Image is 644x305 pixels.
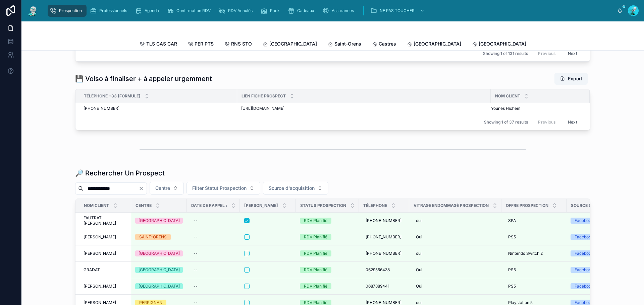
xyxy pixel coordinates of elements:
a: [GEOGRAPHIC_DATA] [135,218,183,224]
a: -- [191,281,236,292]
a: RDV Annulés [217,5,257,17]
span: [GEOGRAPHIC_DATA] [479,41,526,47]
div: [GEOGRAPHIC_DATA] [139,267,180,273]
span: Oui [416,284,422,289]
a: SAINT-ORENS [135,234,183,240]
a: [GEOGRAPHIC_DATA] [472,38,526,51]
span: Prospection [59,8,82,13]
span: oui [416,218,422,223]
button: Select Button [263,182,328,195]
a: PS5 [505,281,562,292]
span: Date de Rappel : [191,203,227,208]
div: [GEOGRAPHIC_DATA] [139,218,180,224]
div: RDV Planifié [304,283,327,289]
div: RDV Planifié [304,267,327,273]
div: RDV Planifié [304,234,327,240]
button: Select Button [186,182,260,195]
div: -- [194,267,198,273]
div: Facebook [575,218,593,224]
span: [PERSON_NAME] [84,251,116,256]
span: Showing 1 of 131 results [483,51,528,56]
a: [GEOGRAPHIC_DATA] [135,267,183,273]
a: Oui [413,232,497,242]
a: RDV Planifié [300,250,355,256]
span: PER PTS [195,41,214,47]
span: Cadeaux [297,8,314,13]
div: -- [194,234,198,240]
span: Oui [416,267,422,273]
div: [GEOGRAPHIC_DATA] [139,283,180,289]
div: SAINT-ORENS [139,234,167,240]
span: [PERSON_NAME] [244,203,278,208]
span: [URL][DOMAIN_NAME] [241,106,284,111]
span: Téléphone [363,203,387,208]
span: RDV Annulés [228,8,253,13]
span: Agenda [145,8,159,13]
div: Facebook [575,267,593,273]
button: Select Button [150,182,184,195]
span: PS5 [508,267,516,273]
a: NE PAS TOUCHER [368,5,428,17]
span: Younes Hichem [491,106,521,111]
span: Status Prospection [300,203,346,208]
a: SPA [505,215,562,226]
a: -- [191,264,236,275]
div: [GEOGRAPHIC_DATA] [139,250,180,256]
span: Saint-Orens [334,41,361,47]
span: 0687889441 [366,284,389,289]
span: Téléphone +33 (formule) [84,93,141,99]
div: Facebook [575,250,593,256]
a: Agenda [133,5,164,17]
span: oui [416,251,422,256]
a: Rack [259,5,284,17]
a: [GEOGRAPHIC_DATA] [135,283,183,289]
span: [PERSON_NAME] [84,234,116,240]
a: PS5 [505,232,562,242]
span: Oui [416,234,422,240]
a: Facebook [571,250,628,256]
span: PS5 [508,234,516,240]
div: -- [194,251,198,256]
a: [URL][DOMAIN_NAME] [241,106,487,111]
div: RDV Planifié [304,218,327,224]
h1: 💾 Voiso à finaliser + à appeler urgemment [75,74,212,83]
div: scrollable content [44,3,617,18]
a: [GEOGRAPHIC_DATA] [263,38,317,51]
a: RDV Planifié [300,218,355,224]
a: RDV Planifié [300,234,355,240]
a: Facebook [571,283,628,289]
a: oui [413,215,497,226]
a: Saint-Orens [328,38,361,51]
a: oui [413,248,497,259]
span: Centre [155,185,170,192]
a: [PHONE_NUMBER] [84,106,233,111]
span: Source d'acquisition [269,185,315,192]
span: Rack [270,8,280,13]
div: -- [194,218,198,223]
span: Lien Fiche Prospect [241,93,286,99]
span: [PHONE_NUMBER] [84,106,119,111]
img: App logo [27,5,39,16]
a: [PHONE_NUMBER] [363,232,405,242]
a: [GEOGRAPHIC_DATA] [135,250,183,256]
a: [PHONE_NUMBER] [363,248,405,259]
span: TLS CAS CAR [146,41,177,47]
span: GRADAT [84,267,100,273]
span: Nintendo Switch 2 [508,251,543,256]
a: Facebook [571,218,628,224]
span: Professionnels [99,8,127,13]
a: Cadeaux [286,5,319,17]
button: Export [554,73,588,85]
a: Facebook [571,234,628,240]
span: [PHONE_NUMBER] [366,234,401,240]
span: NE PAS TOUCHER [380,8,415,13]
a: -- [191,215,236,226]
div: Facebook [575,234,593,240]
a: Nintendo Switch 2 [505,248,562,259]
a: FAUTRAT [PERSON_NAME] [84,215,127,226]
a: Oui [413,281,497,292]
span: Nom Client [84,203,109,208]
span: Castres [379,41,396,47]
a: RDV Planifié [300,267,355,273]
